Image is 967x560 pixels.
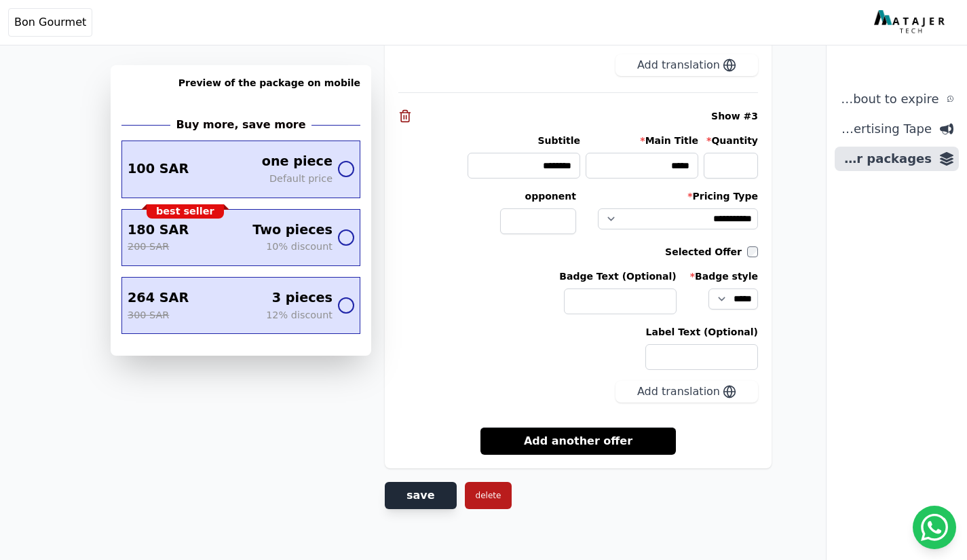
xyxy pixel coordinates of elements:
button: Add translation [615,54,758,76]
font: Label Text (Optional) [646,326,758,337]
a: Add another offer [480,427,676,455]
font: Offer packages [828,151,932,166]
font: Show #3 [711,111,758,122]
font: Subtitle [537,135,580,146]
button: Bon Gourmet [8,8,92,37]
font: delete [476,491,501,500]
img: MatajerTech Logo [874,10,948,35]
font: 300 SAR [128,310,169,320]
font: Badge Text (Optional) [559,271,676,282]
font: Pricing Type [693,191,758,202]
font: best seller [156,206,214,217]
font: 180 SAR [128,222,189,238]
font: Main Title [645,135,698,146]
font: Quantity [711,135,758,146]
font: 12% discount [266,310,333,320]
font: 10% discount [266,241,333,252]
font: Add translation [637,58,720,71]
font: Marsal - Advertising Tape [778,122,932,136]
font: Preview of the package on mobile [178,77,360,88]
font: Add translation [637,385,720,398]
font: 100 SAR [128,161,189,176]
font: Add another offer [524,434,632,447]
button: save [385,482,457,509]
font: Selected Offer [665,246,742,257]
button: delete [465,482,512,509]
font: Default price [269,173,333,184]
button: Add translation [615,381,758,403]
font: save [406,489,435,502]
font: Two pieces [252,222,333,238]
font: Bon Gourmet [14,16,86,29]
font: 200 SAR [128,241,169,252]
font: Badge style [695,271,758,282]
font: opponent [525,191,576,202]
font: Buy more, save more [176,118,305,131]
font: 3 pieces [272,290,333,305]
font: 264 SAR [128,290,189,305]
font: one piece [262,153,333,169]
